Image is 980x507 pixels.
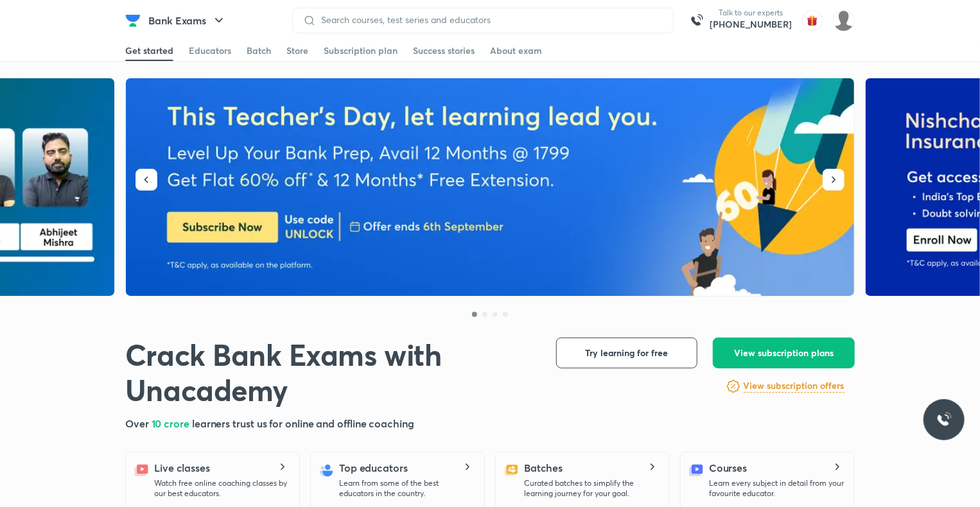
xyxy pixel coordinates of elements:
button: Try learning for free [556,338,697,368]
button: View subscription plans [713,338,855,368]
h1: Crack Bank Exams with Unacademy [125,338,536,408]
p: Learn every subject in detail from your favourite educator. [709,478,844,499]
input: Search courses, test series and educators [316,15,663,25]
a: View subscription offers [744,379,844,394]
div: About exam [490,44,542,57]
a: Batch [247,40,271,61]
img: call-us [684,8,710,33]
a: Subscription plan [324,40,398,61]
button: Bank Exams [141,8,234,33]
img: ttu [936,412,952,427]
h5: Courses [709,460,747,476]
h5: Top educators [339,460,408,476]
a: Store [286,40,308,61]
p: Talk to our experts [710,8,792,18]
a: [PHONE_NUMBER] [710,18,792,31]
span: learners trust us for online and offline coaching [192,417,414,430]
a: Get started [125,40,173,61]
div: Batch [247,44,271,57]
div: Educators [189,44,231,57]
p: Watch free online coaching classes by our best educators. [154,478,289,499]
a: Success stories [413,40,475,61]
h5: Batches [524,460,563,476]
span: 10 crore [152,417,192,430]
div: Store [286,44,308,57]
img: shruti garg [833,10,855,31]
p: Curated batches to simplify the learning journey for your goal. [524,478,659,499]
span: Over [125,417,152,430]
h6: View subscription offers [744,379,844,393]
div: Get started [125,44,173,57]
p: Learn from some of the best educators in the country. [339,478,474,499]
span: Try learning for free [586,347,669,359]
a: Educators [189,40,231,61]
h5: Live classes [154,460,210,476]
img: Company Logo [125,13,141,28]
a: About exam [490,40,542,61]
div: Subscription plan [324,44,398,57]
span: View subscription plans [734,347,834,359]
div: Success stories [413,44,475,57]
img: avatar [802,10,823,31]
